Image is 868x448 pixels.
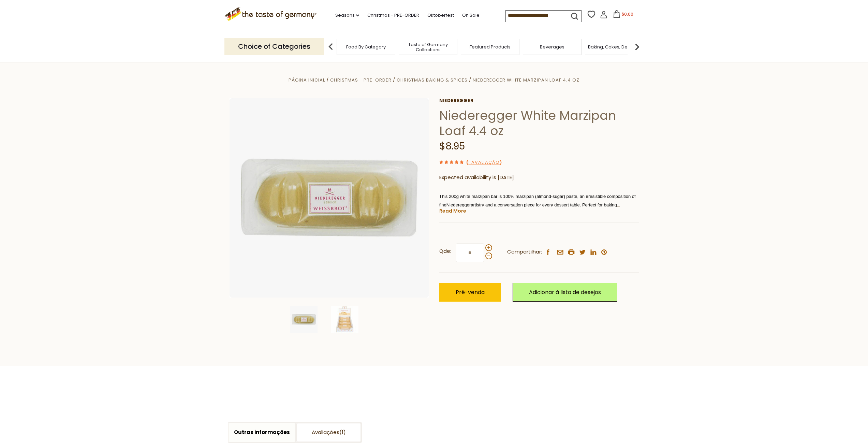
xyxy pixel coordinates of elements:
a: Niederegger White Marzipan Loaf 4.4 oz [473,77,579,83]
img: Niederegger White Marzipan Loaf 4.4 oz [290,306,318,333]
a: Featured Products [470,44,511,49]
p: Expected availability is [DATE] [439,173,639,182]
h1: Niederegger White Marzipan Loaf 4.4 oz [439,108,639,139]
a: Niederegger [439,98,639,103]
a: Oktoberfest [427,12,454,19]
button: Pré-venda [439,283,501,302]
input: Qde: [456,243,484,262]
a: Outras informações [229,423,295,442]
span: Niederegger [446,202,471,207]
a: Read More [439,207,466,214]
button: $0.00 [609,10,638,20]
span: $0.00 [622,11,633,17]
a: Taste of Germany Collections [401,42,455,52]
span: Compartilhar: [507,248,542,256]
a: On Sale [462,12,480,19]
a: Food By Category [346,44,386,49]
a: Seasons [335,12,359,19]
a: Christmas - PRE-ORDER [367,12,419,19]
a: 1 avaliação [468,159,500,166]
span: ( ) [466,159,502,165]
a: Adicionar à lista de desejos [513,283,617,302]
img: next arrow [630,40,644,54]
p: Choice of Categories [224,38,324,55]
a: Baking, Cakes, Desserts [588,44,641,49]
img: previous arrow [324,40,338,54]
a: Christmas Baking & Spices [397,77,468,83]
img: Niederegger White Marzipan Loaf 4.4 oz [331,306,358,333]
a: Beverages [540,44,564,49]
strong: Qde: [439,247,451,256]
span: This 200g white marzipan bar is 100% marzipan (almond-sugar) paste, an irresistible composition o... [439,194,636,207]
a: Página inicial [289,77,325,83]
a: Avaliações [296,423,361,442]
img: Niederegger White Marzipan Loaf 4.4 oz [230,98,429,298]
span: Pré-venda [456,288,485,296]
a: Christmas - PRE-ORDER [330,77,392,83]
span: $8.95 [439,140,465,153]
